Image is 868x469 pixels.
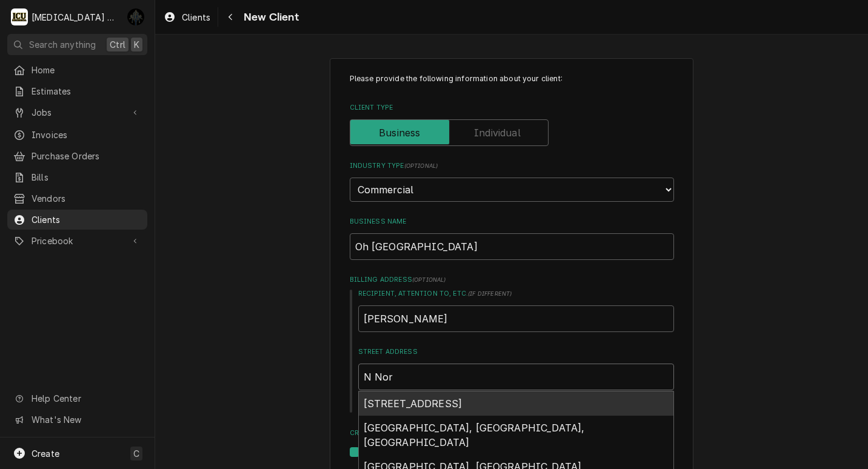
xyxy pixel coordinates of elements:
label: Billing Address [350,275,674,285]
div: JC [127,8,144,25]
div: Credit Limit [350,428,674,459]
div: ICU Mechanical's Avatar [11,8,28,25]
span: What's New [32,413,140,426]
div: Industry Type [350,161,674,202]
span: [GEOGRAPHIC_DATA], [GEOGRAPHIC_DATA], [GEOGRAPHIC_DATA] [364,422,585,448]
span: Create [32,448,59,459]
label: Street Address [358,347,674,357]
p: Please provide the following information about your client: [350,73,674,84]
button: Navigate back [221,7,240,27]
span: Home [32,64,141,76]
span: New Client [240,9,299,25]
div: I [11,8,28,25]
span: Pricebook [32,234,123,247]
div: Client Type [350,103,674,146]
a: Vendors [7,188,147,208]
div: Recipient, Attention To, etc. [358,289,674,332]
a: Bills [7,167,147,187]
span: K [134,38,139,51]
label: Industry Type [350,161,674,171]
div: [MEDICAL_DATA] Mechanical [32,11,121,24]
span: Help Center [32,392,140,405]
span: Search anything [29,38,96,51]
div: Street Address [358,347,674,414]
a: Go to Pricebook [7,231,147,251]
span: C [133,447,139,460]
span: Purchase Orders [32,150,141,162]
div: Business Name [350,217,674,260]
a: Purchase Orders [7,146,147,166]
button: Search anythingCtrlK [7,34,147,55]
span: ( optional ) [412,276,446,283]
span: Estimates [32,85,141,98]
a: Clients [159,7,215,27]
span: Invoices [32,128,141,141]
div: Billing Address [350,275,674,414]
span: Clients [32,213,141,226]
span: Jobs [32,106,123,119]
a: Home [7,60,147,80]
a: Go to Jobs [7,102,147,122]
a: Clients [7,210,147,230]
label: Business Name [350,217,674,227]
a: Estimates [7,81,147,101]
span: [STREET_ADDRESS] [364,397,462,410]
span: Bills [32,171,141,184]
span: ( if different ) [468,290,512,297]
a: Go to Help Center [7,388,147,408]
span: Clients [182,11,210,24]
label: Recipient, Attention To, etc. [358,289,674,299]
span: Ctrl [110,38,125,51]
label: Credit Limit [350,428,674,438]
a: Go to What's New [7,410,147,430]
a: Invoices [7,125,147,145]
span: ( optional ) [404,162,438,169]
label: Client Type [350,103,674,113]
span: Vendors [32,192,141,205]
div: Jerry Canada's Avatar [127,8,144,25]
